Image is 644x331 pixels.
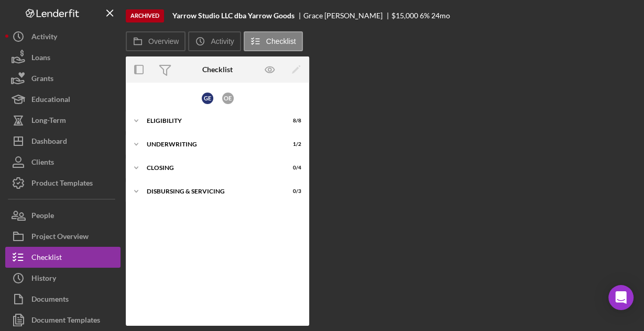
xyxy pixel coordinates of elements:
[5,268,121,289] button: History
[31,226,89,249] div: Project Overview
[148,37,179,45] label: Overview
[282,165,301,171] div: 0 / 4
[31,89,70,112] div: Educational
[31,247,62,270] div: Checklist
[31,131,67,154] div: Dashboard
[202,93,213,104] div: G E
[147,118,275,124] div: Eligibility
[5,310,121,330] button: Document Templates
[31,289,69,312] div: Documents
[303,12,391,20] div: Grace [PERSON_NAME]
[5,289,121,310] button: Documents
[147,188,275,195] div: Disbursing & Servicing
[431,12,450,20] div: 24 mo
[126,9,164,22] div: Archived
[31,110,66,133] div: Long-Term
[5,173,121,193] button: Product Templates
[31,205,54,229] div: People
[5,247,121,268] button: Checklist
[5,152,121,173] button: Clients
[31,268,56,291] div: History
[391,12,418,20] div: $15,000
[282,118,301,124] div: 8 / 8
[5,110,121,131] button: Long-Term
[608,285,634,310] div: Open Intercom Messenger
[5,131,121,152] button: Dashboard
[147,141,275,147] div: Underwriting
[31,26,57,50] div: Activity
[244,31,303,51] button: Checklist
[31,47,50,71] div: Loans
[31,173,93,196] div: Product Templates
[126,31,185,51] button: Overview
[188,31,241,51] button: Activity
[5,68,121,89] button: Grants
[222,93,234,104] div: O E
[5,89,121,110] button: Educational
[420,12,430,20] div: 6 %
[5,205,121,226] button: People
[211,37,234,45] label: Activity
[5,226,121,247] button: Project Overview
[172,12,294,20] b: Yarrow Studio LLC dba Yarrow Goods
[282,141,301,147] div: 1 / 2
[202,65,233,74] div: Checklist
[5,26,121,47] button: Activity
[5,47,121,68] button: Loans
[266,37,296,45] label: Checklist
[31,152,54,175] div: Clients
[31,68,53,92] div: Grants
[147,165,275,171] div: Closing
[282,188,301,195] div: 0 / 3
